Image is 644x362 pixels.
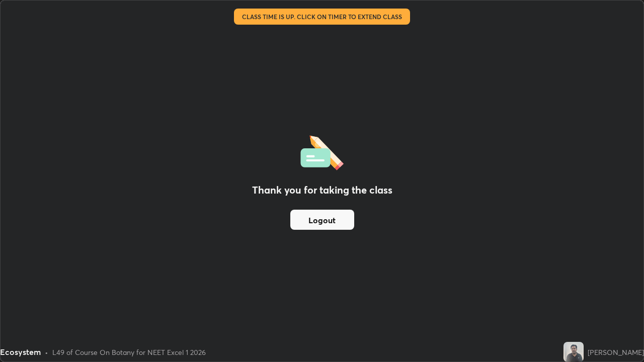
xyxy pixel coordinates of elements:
[52,347,206,357] div: L49 of Course On Botany for NEET Excel 1 2026
[300,132,344,170] img: offlineFeedback.1438e8b3.svg
[252,183,392,198] h2: Thank you for taking the class
[588,347,644,357] div: [PERSON_NAME]
[563,342,584,362] img: 7056fc0cb03b4b159e31ab37dd4bfa12.jpg
[290,210,354,230] button: Logout
[45,347,48,357] div: •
